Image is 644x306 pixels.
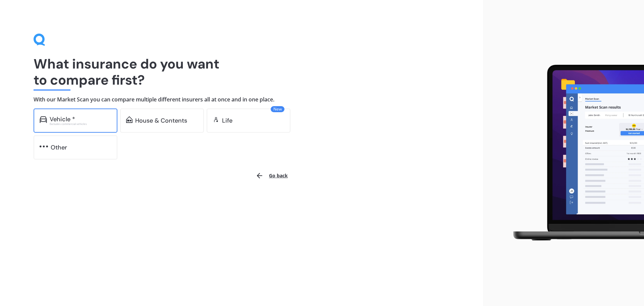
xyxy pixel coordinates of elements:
[503,61,644,246] img: laptop.webp
[50,123,111,125] div: Excludes commercial vehicles
[135,117,187,124] div: House & Contents
[34,96,449,103] h4: With our Market Scan you can compare multiple different insurers all at once and in one place.
[34,56,449,88] h1: What insurance do you want to compare first?
[40,116,47,123] img: car.f15378c7a67c060ca3f3.svg
[252,168,292,184] button: Go back
[40,143,48,150] img: other.81dba5aafe580aa69f38.svg
[271,106,284,112] span: New
[126,116,132,123] img: home-and-contents.b802091223b8502ef2dd.svg
[50,116,75,123] div: Vehicle *
[222,117,232,124] div: Life
[51,144,67,151] div: Other
[213,116,219,123] img: life.f720d6a2d7cdcd3ad642.svg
